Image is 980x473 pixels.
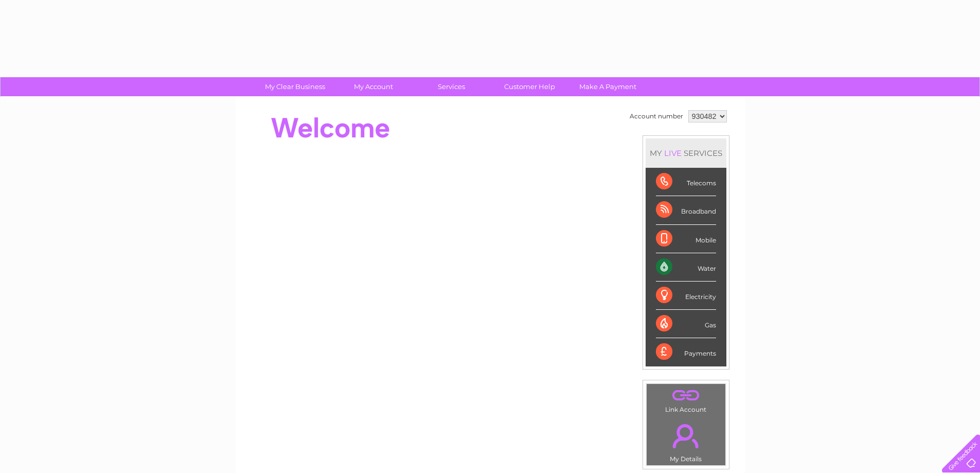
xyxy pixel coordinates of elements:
[331,77,416,96] a: My Account
[656,168,716,196] div: Telecoms
[656,196,716,224] div: Broadband
[646,138,726,168] div: MY SERVICES
[656,338,716,366] div: Payments
[649,418,723,454] a: .
[656,282,716,310] div: Electricity
[656,225,716,253] div: Mobile
[627,108,686,125] td: Account number
[649,387,723,405] a: .
[487,77,572,96] a: Customer Help
[646,383,726,416] td: Link Account
[409,77,494,96] a: Services
[646,415,726,466] td: My Details
[253,77,337,96] a: My Clear Business
[656,253,716,282] div: Water
[565,77,650,96] a: Make A Payment
[656,310,716,338] div: Gas
[662,148,684,158] div: LIVE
